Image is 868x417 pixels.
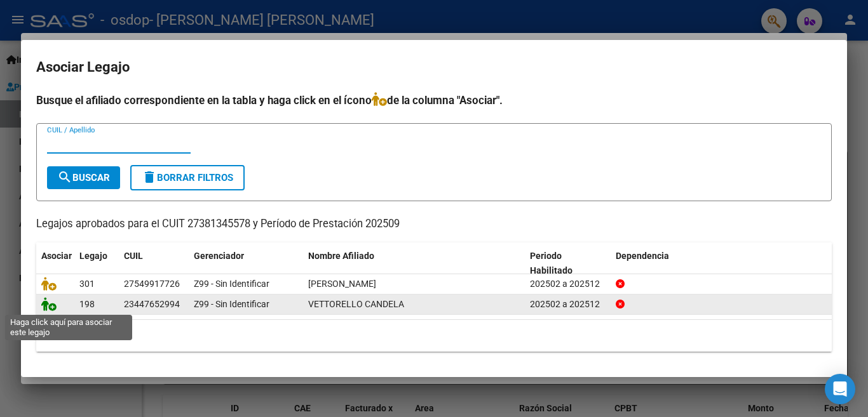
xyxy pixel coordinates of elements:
mat-icon: search [57,169,72,185]
div: 23447652994 [124,297,180,312]
span: Z99 - Sin Identificar [194,279,269,289]
datatable-header-cell: Asociar [36,242,74,284]
datatable-header-cell: Gerenciador [189,242,303,284]
datatable-header-cell: Dependencia [611,242,832,284]
button: Buscar [47,166,120,189]
span: 301 [79,279,95,289]
datatable-header-cell: CUIL [119,242,189,284]
datatable-header-cell: Legajo [74,242,119,284]
h2: Asociar Legajo [36,55,832,79]
div: 202502 a 202512 [530,277,606,291]
span: CUIL [124,251,143,261]
span: Nombre Afiliado [308,251,374,261]
div: 2 registros [36,320,832,352]
span: 198 [79,299,95,309]
span: Borrar Filtros [142,172,233,183]
span: Asociar [41,251,72,261]
datatable-header-cell: Nombre Afiliado [303,242,525,284]
div: 27549917726 [124,277,180,291]
span: Z99 - Sin Identificar [194,299,269,309]
button: Borrar Filtros [130,165,245,190]
span: Gerenciador [194,251,244,261]
span: Buscar [57,172,110,183]
span: Dependencia [616,251,669,261]
datatable-header-cell: Periodo Habilitado [525,242,611,284]
p: Legajos aprobados para el CUIT 27381345578 y Período de Prestación 202509 [36,216,832,232]
mat-icon: delete [142,169,157,185]
span: BARRILE FAUSTINA [308,279,376,289]
span: Periodo Habilitado [530,251,573,275]
h4: Busque el afiliado correspondiente en la tabla y haga click en el ícono de la columna "Asociar". [36,92,832,109]
span: VETTORELLO CANDELA [308,299,404,309]
div: 202502 a 202512 [530,297,606,312]
span: Legajo [79,251,107,261]
div: Open Intercom Messenger [825,374,855,404]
